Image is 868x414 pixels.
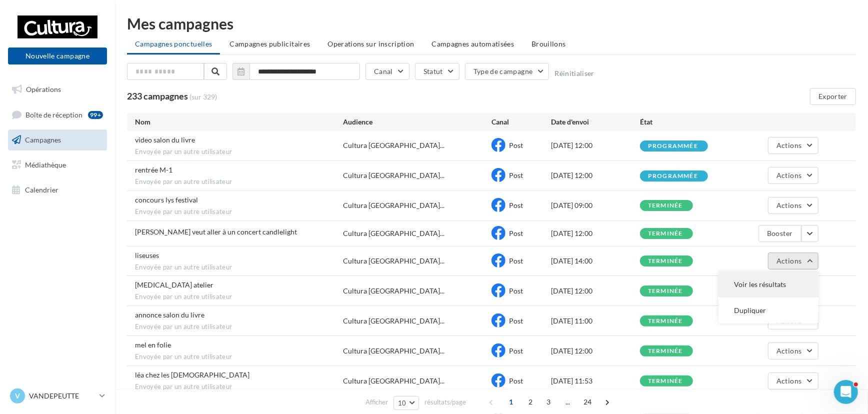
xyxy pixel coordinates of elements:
span: Actions [776,141,801,149]
div: Audience [343,117,491,127]
span: Campagnes [25,135,61,144]
span: Post [509,376,523,385]
button: 10 [393,396,419,410]
span: Actions [776,201,801,209]
div: programmée [648,143,698,149]
a: Boîte de réception99+ [6,104,109,125]
span: Envoyée par un autre utilisateur [135,177,343,186]
button: Type de campagne [465,63,549,80]
button: Actions [768,167,818,184]
div: Nom [135,117,343,127]
span: annonce salon du livre [135,310,204,319]
span: 10 [398,399,406,407]
span: Cultura [GEOGRAPHIC_DATA]... [343,228,444,238]
span: (sur 329) [189,92,217,102]
span: pce atelier [135,280,213,289]
div: [DATE] 12:00 [551,170,640,180]
div: État [640,117,729,127]
a: Campagnes [6,129,109,150]
span: Cultura [GEOGRAPHIC_DATA]... [343,286,444,296]
span: 2 [522,394,538,410]
span: Opérations [26,85,61,93]
div: [DATE] 12:00 [551,228,640,238]
span: 233 campagnes [127,90,188,101]
span: Post [509,229,523,237]
span: Actions [776,256,801,265]
span: Boîte de réception [25,110,82,118]
div: terminée [648,230,683,237]
a: V VANDEPEUTTE [8,386,107,405]
span: Brouillons [531,39,566,48]
span: Post [509,141,523,149]
div: terminée [648,288,683,294]
div: [DATE] 12:00 [551,140,640,150]
span: Post [509,346,523,355]
button: Actions [768,197,818,214]
button: Statut [415,63,459,80]
span: Cultura [GEOGRAPHIC_DATA]... [343,346,444,356]
span: concours lys festival [135,195,198,204]
button: Exporter [810,88,856,105]
button: Voir les résultats [718,271,818,297]
span: Envoyée par un autre utilisateur [135,207,343,216]
div: programmée [648,173,698,179]
div: [DATE] 09:00 [551,200,640,210]
a: Opérations [6,79,109,100]
span: Cultura [GEOGRAPHIC_DATA]... [343,376,444,386]
span: Léa veut aller à un concert candlelight [135,227,297,236]
span: rentrée M-1 [135,165,172,174]
span: léa chez les belges [135,370,249,379]
span: Actions [776,376,801,385]
div: Date d'envoi [551,117,640,127]
span: Cultura [GEOGRAPHIC_DATA]... [343,316,444,326]
div: terminée [648,348,683,354]
div: Mes campagnes [127,16,856,31]
span: Médiathèque [25,160,66,169]
div: [DATE] 14:00 [551,256,640,266]
span: 24 [579,394,596,410]
span: V [15,391,20,401]
button: Canal [365,63,409,80]
span: Campagnes automatisées [432,39,514,48]
span: 1 [503,394,519,410]
span: Post [509,286,523,295]
span: Afficher [365,397,388,407]
span: 3 [540,394,556,410]
button: Booster [758,225,801,242]
iframe: Intercom live chat [834,380,858,404]
button: Nouvelle campagne [8,47,107,64]
span: Campagnes publicitaires [229,39,310,48]
span: Post [509,256,523,265]
div: [DATE] 11:53 [551,376,640,386]
span: Actions [776,171,801,179]
span: Operations sur inscription [327,39,414,48]
button: Actions [768,342,818,359]
a: Calendrier [6,179,109,200]
span: Envoyée par un autre utilisateur [135,322,343,331]
span: résultats/page [424,397,466,407]
span: Cultura [GEOGRAPHIC_DATA]... [343,200,444,210]
span: Cultura [GEOGRAPHIC_DATA]... [343,170,444,180]
button: Dupliquer [718,297,818,323]
button: Actions [768,372,818,389]
span: liseuses [135,251,159,259]
div: [DATE] 12:00 [551,346,640,356]
div: Canal [491,117,551,127]
p: VANDEPEUTTE [29,391,95,401]
span: Post [509,201,523,209]
span: Envoyée par un autre utilisateur [135,263,343,272]
div: 99+ [88,111,103,119]
span: Calendrier [25,185,58,193]
div: terminée [648,318,683,324]
div: terminée [648,258,683,264]
span: Envoyée par un autre utilisateur [135,292,343,301]
div: [DATE] 12:00 [551,286,640,296]
span: Post [509,316,523,325]
span: Cultura [GEOGRAPHIC_DATA]... [343,256,444,266]
span: ... [560,394,576,410]
div: terminée [648,202,683,209]
button: Actions [768,137,818,154]
button: Réinitialiser [554,69,594,77]
div: [DATE] 11:00 [551,316,640,326]
span: mel en folie [135,340,171,349]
